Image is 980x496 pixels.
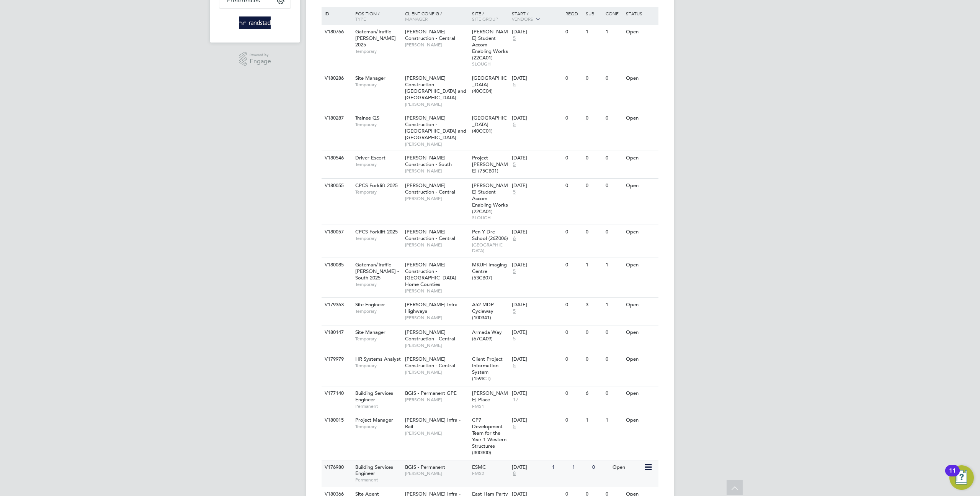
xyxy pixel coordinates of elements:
[405,182,455,195] span: [PERSON_NAME] Construction - Central
[219,16,291,29] a: Go to home page
[239,16,271,29] img: randstad-logo-retina.png
[624,71,657,85] div: Open
[512,268,517,275] span: 5
[472,182,508,215] span: [PERSON_NAME] Student Accom Enabling Works (22CA01)
[512,29,562,35] div: [DATE]
[584,413,604,427] div: 1
[512,155,562,161] div: [DATE]
[239,52,271,66] a: Powered byEngage
[512,417,562,424] div: [DATE]
[472,470,508,476] span: FMS2
[512,82,517,88] span: 5
[512,470,517,477] span: 8
[405,397,468,403] span: [PERSON_NAME]
[563,413,583,427] div: 0
[563,179,583,193] div: 0
[405,315,468,321] span: [PERSON_NAME]
[563,151,583,165] div: 0
[405,329,455,342] span: [PERSON_NAME] Construction - Central
[472,115,507,134] span: [GEOGRAPHIC_DATA] (40CC01)
[323,352,350,366] div: V179979
[512,229,562,235] div: [DATE]
[584,179,604,193] div: 0
[472,61,508,67] span: SLOUGH
[624,151,657,165] div: Open
[949,465,974,490] button: Open Resource Center, 11 new notifications
[624,225,657,239] div: Open
[563,111,583,125] div: 0
[472,242,508,254] span: [GEOGRAPHIC_DATA]
[512,189,517,195] span: 5
[405,228,455,241] span: [PERSON_NAME] Construction - Central
[355,356,401,362] span: HR Systems Analyst
[472,464,486,470] span: ESMC
[512,35,517,42] span: 5
[512,464,548,471] div: [DATE]
[584,71,604,85] div: 0
[323,225,350,239] div: V180057
[405,356,455,369] span: [PERSON_NAME] Construction - Central
[355,301,388,308] span: Site Engineer -
[405,141,468,147] span: [PERSON_NAME]
[604,71,624,85] div: 0
[512,75,562,82] div: [DATE]
[405,42,468,48] span: [PERSON_NAME]
[563,258,583,272] div: 0
[405,75,466,101] span: [PERSON_NAME] Construction - [GEOGRAPHIC_DATA] and [GEOGRAPHIC_DATA]
[323,325,350,340] div: V180147
[355,16,366,22] span: Type
[405,16,428,22] span: Manager
[512,336,517,342] span: 5
[584,225,604,239] div: 0
[355,235,401,241] span: Temporary
[323,298,350,312] div: V179363
[512,424,517,430] span: 5
[355,363,401,369] span: Temporary
[624,352,657,366] div: Open
[405,195,468,202] span: [PERSON_NAME]
[563,7,583,20] div: Reqd
[472,28,508,61] span: [PERSON_NAME] Student Accom Enabling Works (22CA01)
[355,261,399,281] span: Gateman/Traffic [PERSON_NAME] - South 2025
[323,413,350,427] div: V180015
[584,298,604,312] div: 3
[355,161,401,168] span: Temporary
[624,413,657,427] div: Open
[405,390,457,396] span: BGIS - Permanent GPE
[570,460,590,475] div: 1
[355,308,401,314] span: Temporary
[512,161,517,168] span: 5
[512,329,562,336] div: [DATE]
[403,7,470,25] div: Client Config /
[604,7,624,20] div: Conf
[472,215,508,221] span: SLOUGH
[323,111,350,125] div: V180287
[604,352,624,366] div: 0
[323,151,350,165] div: V180546
[355,82,401,88] span: Temporary
[604,25,624,39] div: 1
[250,52,271,58] span: Powered by
[512,356,562,363] div: [DATE]
[604,298,624,312] div: 1
[405,242,468,248] span: [PERSON_NAME]
[604,225,624,239] div: 0
[472,75,507,94] span: [GEOGRAPHIC_DATA] (40CC04)
[512,390,562,397] div: [DATE]
[584,111,604,125] div: 0
[355,48,401,54] span: Temporary
[472,301,494,321] span: A52 MDP Cycleway (100341)
[405,28,455,41] span: [PERSON_NAME] Construction - Central
[584,352,604,366] div: 0
[405,301,461,314] span: [PERSON_NAME] Infra - Highways
[604,111,624,125] div: 0
[405,115,466,141] span: [PERSON_NAME] Construction - [GEOGRAPHIC_DATA] and [GEOGRAPHIC_DATA]
[355,403,401,409] span: Permanent
[405,464,445,470] span: BGIS - Permanent
[584,258,604,272] div: 1
[355,464,393,477] span: Building Services Engineer
[355,189,401,195] span: Temporary
[472,417,506,455] span: CP7 Development Team for the Year 1 Western Structures (300300)
[611,460,644,475] div: Open
[405,168,468,174] span: [PERSON_NAME]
